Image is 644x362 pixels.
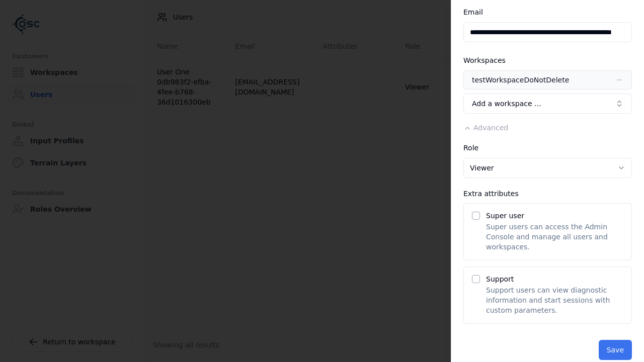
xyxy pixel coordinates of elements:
button: Advanced [463,123,508,133]
label: Super user [486,212,524,220]
div: testWorkspaceDoNotDelete [472,75,569,85]
button: Save [599,340,632,360]
span: Add a workspace … [472,99,541,109]
p: Super users can access the Admin Console and manage all users and workspaces. [486,222,623,252]
div: Extra attributes [463,190,632,197]
span: Advanced [473,124,508,132]
p: Support users can view diagnostic information and start sessions with custom parameters. [486,285,623,315]
label: Support [486,275,514,283]
label: Email [463,8,483,16]
label: Role [463,144,478,152]
label: Workspaces [463,56,506,64]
